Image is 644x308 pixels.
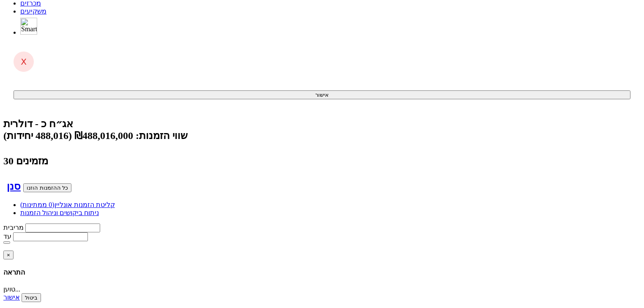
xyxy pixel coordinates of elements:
div: טוען... [3,285,641,293]
span: X [21,57,27,67]
div: שווי הזמנות: ₪488,016,000 (488,016 יחידות) [3,130,641,142]
h4: התראה [3,268,641,276]
span: (0 ממתינות) [20,201,55,208]
button: Close [3,251,14,259]
a: ניתוח ביקושים וניהול הזמנות [20,209,99,216]
label: עד [3,233,11,240]
h4: 30 מזמינים [3,155,641,167]
span: × [7,252,10,258]
div: חלל-תקשורת בע"מ - אג״ח (כ - דולרית) - הנפקה לציבור [3,118,641,130]
label: מריבית [3,224,24,231]
button: כל ההזמנות הוזנו [23,183,71,192]
img: SmartBull Logo [20,18,37,35]
a: משקיעים [20,8,46,15]
a: אישור [3,294,20,301]
button: אישור [14,90,630,99]
a: קליטת הזמנות אונליין(0 ממתינות) [20,201,115,208]
button: ביטול [22,293,41,302]
a: סנן [7,181,21,192]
